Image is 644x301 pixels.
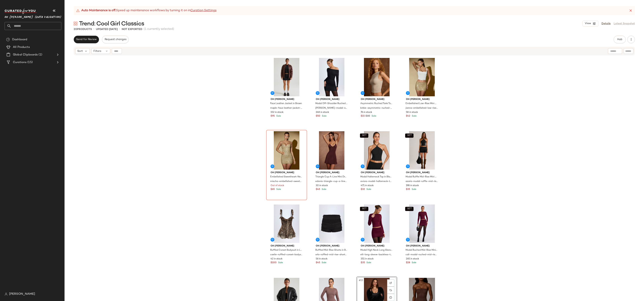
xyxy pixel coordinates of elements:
img: orla-ruffled-mid-rise-shorts-black_1_250327072019.jpg [313,205,351,243]
span: Dashboard [12,37,27,42]
img: mischa-embellished-sweetheart-neck-mini-dress-gold_1_241219031229.jpg [268,131,306,170]
button: View [582,21,598,26]
span: $35 [406,188,410,191]
button: SET [405,207,414,211]
span: Oh [PERSON_NAME] (Data Validation) [5,13,61,20]
span: Sale [275,115,281,117]
img: 7508_3_Brown-Bomber-Jacket.jpg [268,58,306,96]
span: SET [407,134,412,137]
span: Modal Ruffle Mid-Rise Mini Skirt in Black [406,175,438,179]
span: Sale [366,188,371,191]
span: edonia-triangle-cup-a-line-mini-dress-brown [315,180,347,183]
span: Embellished Sweetheart-Neck Mini Dress in Gold [270,175,302,179]
p: Not Exported [122,27,142,31]
span: cali-modal-ruched-mid-rise-mini-skirt-wine-red [406,253,438,257]
span: Request changes [104,38,126,41]
span: • [119,27,120,32]
span: Embellished Low-Rise Mini Skirt in Gold [406,102,438,105]
span: 30 in stock [316,184,328,187]
span: aviora-modal-halterneck-top-in-black [360,180,392,183]
a: Curation Settings [190,8,216,13]
span: 56 in stock [316,257,328,261]
span: Oh [PERSON_NAME] [271,171,303,175]
span: Sale [366,261,371,264]
span: 471 in stock [361,184,374,187]
span: Sale [277,261,283,264]
span: Oh [PERSON_NAME] [271,98,303,101]
span: jianna-embellished-low-rise-mini-skirt-gold [406,107,438,110]
span: $100 [271,261,277,265]
span: Curations [13,60,27,65]
button: Hub [614,36,626,43]
a: Details [601,22,611,26]
span: SET [362,134,367,137]
img: svg%3e [390,282,392,284]
span: Global Clipboards [13,53,38,57]
span: Modal High Neck Long Sleeve Open Back Top in Wine Red [360,249,392,252]
span: $35 [361,261,365,265]
img: kirbie-asymmetric-ruched-tank-top-light-grey_1_241009015652.jpg [358,58,396,96]
span: Triangle Cup A-Line Mini Dress in [GEOGRAPHIC_DATA] [315,175,347,179]
span: Oh [PERSON_NAME] [406,171,438,175]
span: 198 in stock [406,184,419,187]
span: caelie-ruffled-corset-bodysuit-leopard-print [270,253,302,257]
span: Modal Off-Shoulder Ruched Mini Dress in Black [315,102,347,105]
span: Asymmetric Ruched Tank Top in Taupe [360,102,392,105]
img: cali-ruched-mid-rise-mini-skirt-wine-red_1_241114054133.jpg [403,205,441,243]
span: 152 in stock [271,111,283,114]
span: Oh [PERSON_NAME] [316,244,348,248]
span: [PERSON_NAME] [9,292,35,296]
span: maple-faux-leather-jacket-brown [270,107,302,110]
span: orla-ruffled-mid-rise-shorts-black [315,253,347,257]
span: $42 [406,115,410,118]
span: Sale [321,115,327,117]
span: $45 [316,188,320,191]
img: elsa-modal-off-shoulder-ruched-mini-dress-black_1_241114051852.jpg [313,58,351,96]
span: Sale [275,188,281,191]
span: #15 [358,279,364,282]
button: Request changes [102,36,129,43]
p: updated [DATE] [96,27,118,31]
span: kirbie-asymmetric-ruched-tank-top-light-grey [360,107,392,110]
span: Ruffled Mid-Rise Shorts in Black [315,249,347,252]
span: (1) [38,53,42,57]
span: (1 currently selected) [144,27,174,32]
img: caelie-ruffled-corset-bodysuit-leopard-print_1_250922083353.jpg [268,205,306,243]
img: svg%3e [5,293,8,296]
img: azaria-modal-ruffle-mid-rise-mini-skirt-in-black_1_250902082229.jpg [403,131,441,170]
div: Speed up maintenance workflows by turning it on in [76,8,216,13]
span: Oh [PERSON_NAME] [406,244,438,248]
span: Oh [PERSON_NAME] [316,98,348,101]
img: 5888_6_Brown-Ruched-Triangle-Cup-A-Line-Mini-Dress.jpg [313,131,351,170]
span: Oh [PERSON_NAME] [316,171,348,175]
span: 248 in stock [316,111,329,114]
img: aviora-modal-halterneck-top-in-black_1_250902081655.jpg [358,131,396,170]
span: Oh [PERSON_NAME] [271,244,303,248]
span: 351 in stock [361,257,374,261]
span: $15 [361,115,365,118]
span: View [585,22,591,25]
button: Send for Review [74,36,99,43]
img: jianna-embellished-low-rise-mini-skirt-gold_1_24121912030.jpg [403,58,441,96]
span: Ruffled Corset Bodysuit in Leopard Print [270,249,302,252]
span: (15) [27,60,33,65]
span: SET [362,208,367,210]
span: $32 [361,188,365,191]
span: Filters [93,49,101,53]
span: 20 [74,28,77,31]
span: Sale [321,261,326,264]
span: Sort [77,49,83,53]
span: Hub [617,38,622,41]
span: azaria-modal-ruffle-mid-rise-mini-skirt-in-black [406,180,438,183]
span: $45 [316,261,320,265]
button: SET [405,134,414,138]
span: elli-long-sleeve-backless-top-wine-red [360,253,392,257]
span: Sale [411,261,416,264]
span: 76 in stock [361,111,372,114]
span: 58 in stock [406,111,418,114]
span: Trend: Cool Girl Classics [79,20,144,28]
span: Sale [411,115,417,117]
button: SET [360,207,368,211]
img: cfy_white_logo.C9jOOHJF.svg [5,9,37,14]
span: $95 [271,115,275,118]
